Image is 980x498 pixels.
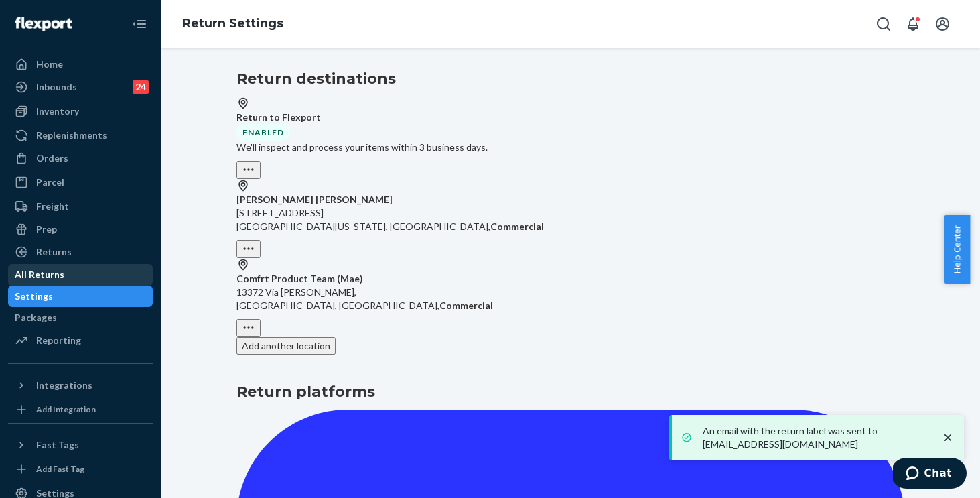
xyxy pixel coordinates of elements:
a: Parcel [8,172,153,193]
button: Open account menu [929,11,956,38]
a: Add Integration [8,401,153,418]
div: Settings [15,290,53,303]
a: Home [8,54,153,75]
div: Packages [15,311,57,324]
a: Settings [8,286,153,307]
h3: Return platforms [236,381,905,403]
button: Integrations [8,375,153,396]
a: Prep [8,219,153,240]
div: Integrations [36,379,92,392]
div: Prep [36,223,57,236]
a: Inbounds24 [8,76,153,98]
p: [PERSON_NAME] [PERSON_NAME] [236,193,905,206]
div: [GEOGRAPHIC_DATA][US_STATE], [GEOGRAPHIC_DATA], [236,220,905,233]
a: All Returns [8,264,153,286]
iframe: Opens a widget where you can chat to one of our agents [893,458,967,491]
div: [STREET_ADDRESS] [236,206,905,220]
div: Freight [36,200,69,213]
div: 24 [133,80,149,94]
strong: Commercial [439,300,493,311]
a: Reporting [8,330,153,351]
strong: Commercial [490,221,544,232]
button: Add another location [236,337,336,355]
button: Open Search Box [870,11,897,38]
a: Return Settings [182,16,283,31]
a: Freight [8,196,153,217]
a: Add Fast Tag [8,461,153,477]
div: Inventory [36,105,79,118]
button: Help Center [944,215,970,284]
p: Return to Flexport [236,111,905,124]
p: An email with the return label was sent to [EMAIL_ADDRESS][DOMAIN_NAME] [703,424,928,451]
a: Returns [8,241,153,263]
h3: Return destinations [236,68,905,90]
div: Parcel [36,176,64,189]
div: Returns [36,245,72,259]
div: 13372 Via [PERSON_NAME], [236,286,905,299]
div: Reporting [36,334,81,347]
button: Open notifications [900,11,926,38]
button: Close Navigation [126,11,153,38]
div: [GEOGRAPHIC_DATA], [GEOGRAPHIC_DATA], [236,299,905,312]
a: Packages [8,307,153,328]
div: Add Fast Tag [36,463,84,475]
div: Add Integration [36,403,96,415]
div: Replenishments [36,129,107,142]
div: Home [36,58,63,71]
p: Comfrt Product Team (Mae) [236,272,905,286]
img: Flexport logo [15,17,72,31]
div: ENABLED [236,124,290,141]
div: All Returns [15,268,64,282]
p: We'll inspect and process your items within 3 business days. [236,141,905,154]
svg: close toast [941,431,955,444]
button: Fast Tags [8,434,153,456]
div: Inbounds [36,80,77,94]
a: Replenishments [8,125,153,146]
a: Orders [8,147,153,169]
div: Orders [36,151,68,165]
ol: breadcrumbs [171,5,294,44]
a: Inventory [8,101,153,122]
div: Fast Tags [36,438,79,452]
